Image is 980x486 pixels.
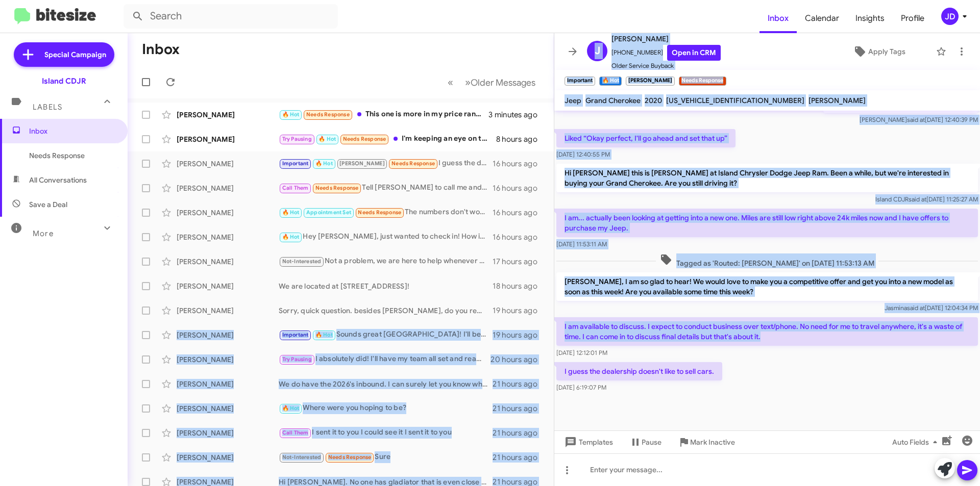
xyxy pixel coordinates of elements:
p: Liked “Okay perfect, I'll go ahead and set that up” [556,129,736,147]
div: Tell [PERSON_NAME] to call me and I'll make him a counter offer [279,182,493,194]
div: I'm keeping an eye on the market and will let you know later. [279,133,496,145]
div: I sent it to you I could see it I sent it to you [279,427,493,439]
a: Open in CRM [667,45,721,61]
span: J [595,43,600,59]
span: [DATE] 6:19:07 PM [556,383,606,391]
span: Needs Response [328,454,372,461]
span: » [465,76,471,89]
a: Calendar [797,4,847,33]
div: Not a problem, we are here to help whenever you are ready! [279,255,493,267]
div: 19 hours ago [493,330,546,340]
span: Insights [847,4,893,33]
div: 16 hours ago [493,159,546,169]
div: 21 hours ago [493,428,546,438]
span: said at [909,195,926,203]
span: Try Pausing [282,136,312,142]
input: Search [124,4,338,29]
span: Important [282,160,309,167]
div: 16 hours ago [493,232,546,242]
span: Needs Response [391,160,435,167]
span: said at [907,304,925,312]
span: Needs Response [315,185,359,191]
span: Auto Fields [892,433,941,451]
nav: Page navigation example [442,72,542,93]
div: [PERSON_NAME] [177,281,279,291]
div: [PERSON_NAME] [177,379,279,389]
div: [PERSON_NAME] [177,452,279,463]
span: [PERSON_NAME] [611,33,721,45]
span: Needs Response [343,136,386,142]
span: [PERSON_NAME] [808,96,866,105]
div: 21 hours ago [493,403,546,414]
div: The numbers don't work, I wouldn't be interested, thanks [279,207,493,218]
div: We are located at [STREET_ADDRESS]! [279,281,493,291]
div: [PERSON_NAME] [177,403,279,414]
div: 21 hours ago [493,452,546,463]
span: Call Them [282,185,309,191]
button: JD [933,8,969,25]
p: Hi [PERSON_NAME] this is [PERSON_NAME] at Island Chrysler Dodge Jeep Ram. Been a while, but we're... [556,164,978,192]
span: 🔥 Hot [282,209,300,216]
span: 🔥 Hot [282,405,300,412]
span: Needs Response [358,209,401,216]
span: [US_VEHICLE_IDENTIFICATION_NUMBER] [666,96,804,105]
span: Appointment Set [306,209,351,216]
span: Not-Interested [282,454,322,461]
span: [DATE] 12:40:55 PM [556,150,610,158]
span: [PERSON_NAME] [DATE] 12:40:39 PM [860,116,978,123]
div: Where were you hoping to be? [279,402,493,414]
span: Pause [642,433,661,451]
button: Auto Fields [884,433,949,451]
div: [PERSON_NAME] [177,257,279,267]
span: Important [282,331,309,338]
span: 🔥 Hot [282,234,300,240]
div: I absolutely did! I'll have my team all set and ready for you whenever you can make it in! [279,353,491,365]
span: 2020 [645,96,662,105]
span: 🔥 Hot [282,111,300,118]
div: 16 hours ago [493,183,546,193]
button: Templates [554,433,621,451]
span: Older Service Buyback [611,61,721,71]
a: Inbox [759,4,797,33]
small: Needs Response [679,76,726,86]
div: This one is more in my price range [279,109,488,120]
button: Next [459,72,542,93]
span: Needs Response [29,150,116,161]
div: Island CDJR [42,76,86,86]
span: Island CDJR [DATE] 11:25:27 AM [875,195,978,203]
div: JD [941,8,959,25]
span: 🔥 Hot [318,136,336,142]
span: Jasmina [DATE] 12:04:34 PM [885,304,978,312]
button: Mark Inactive [670,433,743,451]
p: I am available to discuss. I expect to conduct business over text/phone. No need for me to travel... [556,317,978,346]
span: All Conversations [29,175,87,185]
div: 17 hours ago [493,257,546,267]
div: Sounds great [GEOGRAPHIC_DATA]! I'll be in touch closer to then with all the new promotions! What... [279,329,493,341]
div: [PERSON_NAME] [177,305,279,316]
span: Tagged as 'Routed: [PERSON_NAME]' on [DATE] 11:53:13 AM [656,253,878,268]
span: Special Campaign [44,49,106,60]
span: Call Them [282,429,309,436]
div: [PERSON_NAME] [177,208,279,218]
span: Older Messages [471,77,535,88]
span: « [448,76,453,89]
span: 🔥 Hot [315,331,333,338]
span: Jeep [565,96,581,105]
span: Templates [562,433,613,451]
span: [PERSON_NAME] [339,160,385,167]
span: Grand Cherokee [585,96,641,105]
button: Apply Tags [826,42,931,61]
span: Labels [33,103,62,112]
span: More [33,229,54,238]
div: 3 minutes ago [488,110,546,120]
div: [PERSON_NAME] [177,110,279,120]
span: [PHONE_NUMBER] [611,45,721,61]
span: Apply Tags [868,42,905,61]
span: Save a Deal [29,199,67,210]
div: Hey [PERSON_NAME], just wanted to check in! How is everything? [279,231,493,243]
span: Mark Inactive [690,433,735,451]
div: 16 hours ago [493,208,546,218]
span: [DATE] 11:53:11 AM [556,240,607,248]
